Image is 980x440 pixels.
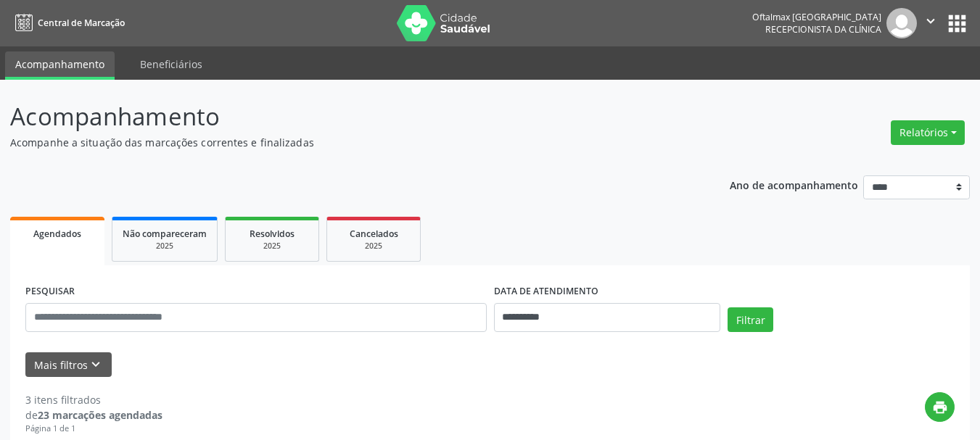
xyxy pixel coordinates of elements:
div: 2025 [337,241,410,252]
label: PESQUISAR [25,281,75,303]
strong: 23 marcações agendadas [38,408,162,422]
p: Acompanhe a situação das marcações correntes e finalizadas [10,135,682,150]
div: 3 itens filtrados [25,392,162,407]
i:  [923,13,939,29]
button: print [925,392,955,422]
button: Mais filtroskeyboard_arrow_down [25,352,112,378]
img: img [886,8,917,38]
span: Agendados [33,228,81,240]
a: Beneficiários [130,51,213,77]
a: Acompanhamento [5,51,115,80]
i: print [932,399,948,415]
div: 2025 [123,241,207,252]
label: DATA DE ATENDIMENTO [494,281,598,303]
button: apps [944,11,970,36]
p: Ano de acompanhamento [730,175,858,194]
span: Resolvidos [250,228,295,240]
p: Acompanhamento [10,99,682,135]
button: Filtrar [728,307,773,332]
span: Cancelados [350,228,398,240]
a: Central de Marcação [10,11,125,35]
span: Não compareceram [123,228,207,240]
button:  [917,8,944,38]
i: keyboard_arrow_down [88,357,104,373]
div: de [25,407,162,423]
div: Página 1 de 1 [25,423,162,435]
span: Recepcionista da clínica [765,23,881,36]
span: Central de Marcação [38,17,125,29]
div: Oftalmax [GEOGRAPHIC_DATA] [752,11,881,23]
div: 2025 [236,241,308,252]
button: Relatórios [891,120,965,145]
